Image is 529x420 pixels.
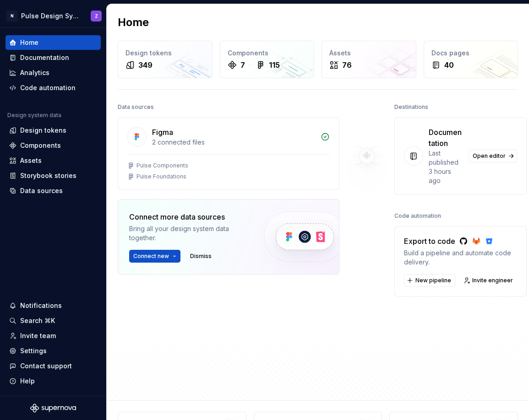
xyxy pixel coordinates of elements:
div: Export to code [404,236,517,247]
div: Notifications [20,301,62,310]
button: Notifications [5,298,101,313]
a: Analytics [5,65,101,80]
button: New pipeline [404,274,455,287]
a: Figma2 connected filesPulse ComponentsPulse Foundations [118,117,339,190]
div: Design tokens [125,48,205,58]
a: Assets [5,153,101,168]
span: Dismiss [190,253,212,260]
div: Data sources [20,186,63,195]
div: Design tokens [20,126,66,135]
button: Dismiss [186,250,216,263]
div: Assets [329,48,409,58]
div: 40 [444,59,454,70]
span: Connect new [133,253,169,260]
span: New pipeline [415,277,451,284]
a: Design tokens [5,123,101,138]
div: Last published 3 hours ago [429,149,463,185]
a: Documentation [5,50,101,65]
div: Figma [152,127,173,138]
div: Home [20,38,38,47]
a: Invite team [5,328,101,343]
button: Search ⌘K [5,313,101,328]
div: 349 [138,59,153,70]
a: Data sources [5,183,101,198]
div: Documentation [20,53,69,62]
div: Components [228,48,307,58]
div: Data sources [118,101,154,113]
div: Docs pages [431,48,511,58]
a: Home [5,35,101,50]
a: Code automation [5,81,101,95]
div: 76 [342,59,352,70]
a: Assets76 [322,41,416,78]
div: Settings [20,346,47,355]
div: Destinations [394,101,428,113]
div: 2 connected files [152,138,315,147]
div: Analytics [20,68,49,77]
div: Pulse Foundations [136,173,186,180]
div: Build a pipeline and automate code delivery. [404,248,517,267]
div: Pulse Design System [21,11,80,21]
button: Connect new [129,250,180,263]
div: Components [20,141,61,150]
div: Search ⌘K [20,316,55,325]
h2: Home [118,15,149,30]
a: Settings [5,344,101,358]
div: 115 [269,59,280,70]
div: Help [20,377,35,386]
a: Design tokens349 [118,41,213,78]
span: Open editor [473,152,506,160]
div: Documentation [429,127,463,149]
div: Contact support [20,361,72,371]
div: Bring all your design system data together. [129,224,248,242]
a: Components7115 [220,41,315,78]
span: Invite engineer [472,277,513,284]
div: Design system data [7,112,61,119]
div: Assets [20,156,42,165]
a: Components [5,138,101,153]
div: 7 [240,59,245,70]
div: Storybook stories [20,171,76,180]
div: Code automation [20,83,76,92]
div: N [6,11,17,22]
div: Invite team [20,331,56,340]
button: NPulse Design SystemZ [2,6,104,26]
div: Code automation [394,210,441,222]
a: Docs pages40 [424,41,518,78]
a: Invite engineer [461,274,517,287]
button: Help [5,374,101,388]
a: Open editor [469,150,517,162]
a: Storybook stories [5,168,101,183]
button: Contact support [5,359,101,373]
div: Pulse Components [136,162,188,169]
svg: Supernova Logo [30,404,76,413]
div: Z [95,12,98,20]
div: Connect more data sources [129,211,248,222]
